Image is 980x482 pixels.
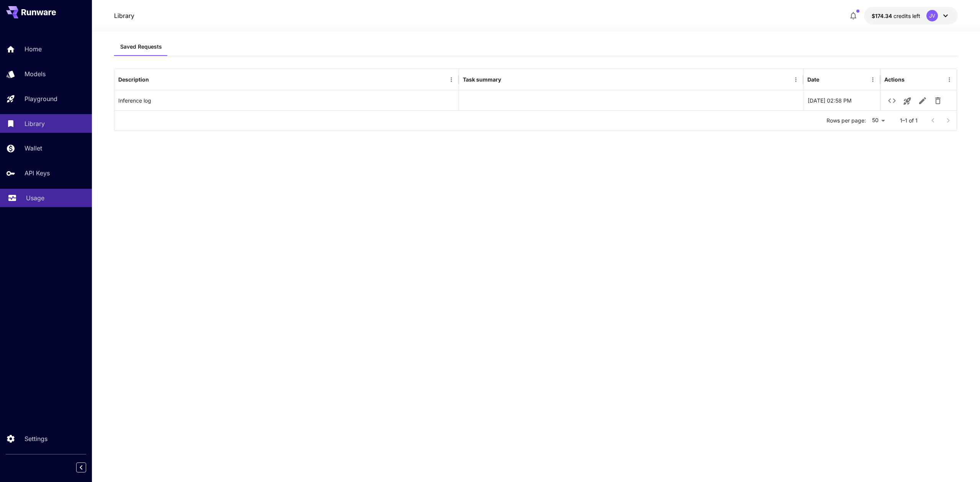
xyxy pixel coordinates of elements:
[82,461,92,474] div: Collapse sidebar
[24,69,46,78] p: Models
[114,11,134,20] nav: breadcrumb
[24,168,50,178] p: API Keys
[944,74,955,85] button: Menu
[893,13,920,19] span: credits left
[150,74,160,85] button: Sort
[872,13,893,19] span: $174.34
[869,115,888,126] div: 50
[884,93,900,108] button: See details
[24,434,47,443] p: Settings
[24,94,57,103] p: Playground
[884,76,905,83] div: Actions
[502,74,513,85] button: Sort
[807,76,819,83] div: Date
[24,119,45,128] p: Library
[926,10,938,21] div: JV
[114,90,459,110] div: Inference log
[900,117,918,124] p: 1–1 of 1
[26,193,44,203] p: Usage
[804,90,880,110] div: 25-04-2025 02:58 PM
[120,43,162,50] span: Saved Requests
[76,462,86,472] button: Collapse sidebar
[118,76,149,83] div: Description
[820,74,831,85] button: Sort
[24,44,42,54] p: Home
[867,74,878,85] button: Menu
[446,74,457,85] button: Menu
[791,74,801,85] button: Menu
[24,144,42,153] p: Wallet
[114,11,134,20] a: Library
[900,93,915,109] button: Launch in playground
[872,12,920,20] div: $174.33782
[826,117,866,124] p: Rows per page:
[864,7,958,25] button: $174.33782JV
[463,76,501,83] div: Task summary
